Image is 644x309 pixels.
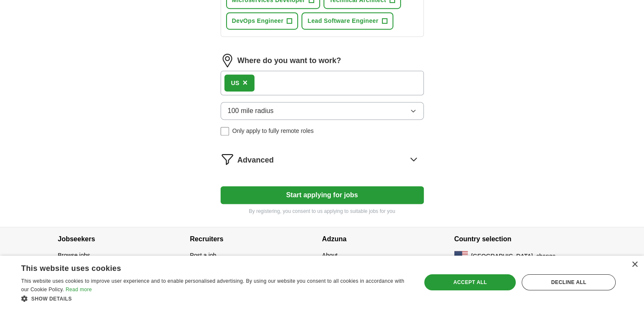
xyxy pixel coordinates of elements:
[243,78,248,87] span: ×
[221,186,424,204] button: Start applying for jobs
[31,296,72,302] span: Show details
[307,17,378,25] span: Lead Software Engineer
[231,79,239,88] div: US
[221,127,229,135] input: Only apply to fully remote roles
[21,278,404,292] span: This website uses cookies to improve user experience and to enable personalised advertising. By u...
[454,251,468,261] img: US flag
[322,252,338,259] a: About
[238,55,341,66] label: Where do you want to work?
[21,294,409,303] div: Show details
[228,106,274,116] span: 100 mile radius
[226,12,299,30] button: DevOps Engineer
[243,77,248,89] button: ×
[58,252,90,259] a: Browse jobs
[471,252,533,261] span: [GEOGRAPHIC_DATA]
[221,102,424,120] button: 100 mile radius
[232,17,284,25] span: DevOps Engineer
[221,152,234,166] img: filter
[301,12,393,30] button: Lead Software Engineer
[221,54,234,67] img: location.png
[21,261,388,273] div: This website uses cookies
[221,207,424,215] p: By registering, you consent to us applying to suitable jobs for you
[190,252,216,259] a: Post a job
[66,287,92,292] a: Read more, opens a new window
[631,262,638,268] div: Close
[232,127,314,135] span: Only apply to fully remote roles
[536,252,556,261] button: change
[522,274,616,290] div: Decline all
[454,227,586,251] h4: Country selection
[424,274,516,290] div: Accept all
[238,154,274,166] span: Advanced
